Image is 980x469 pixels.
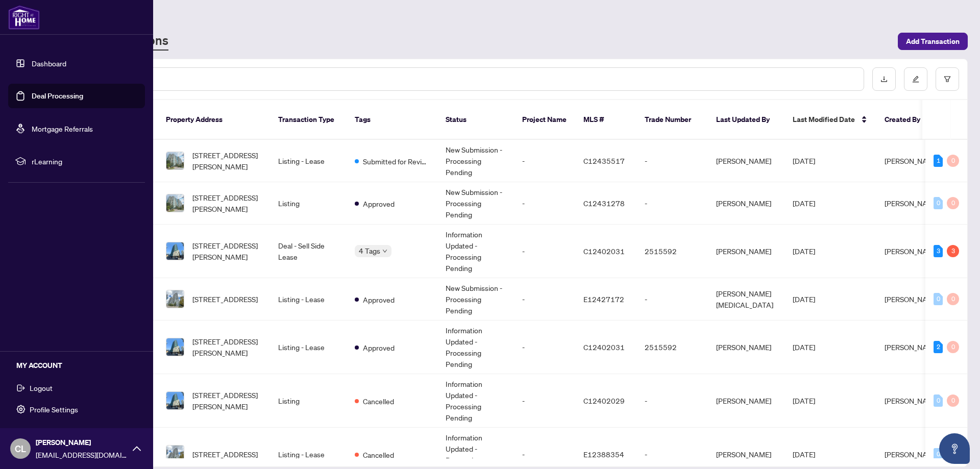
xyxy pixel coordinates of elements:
span: [DATE] [793,396,815,405]
span: [DATE] [793,450,815,459]
span: [DATE] [793,294,815,304]
button: Open asap [939,433,970,464]
img: thumbnail-img [166,446,184,463]
td: [PERSON_NAME] [708,225,785,278]
td: - [514,182,575,225]
div: 0 [947,197,959,209]
span: [DATE] [793,156,815,165]
button: filter [936,67,959,91]
span: [PERSON_NAME] [885,246,940,256]
span: rLearning [32,156,138,167]
td: - [636,140,708,182]
span: Logout [30,380,53,396]
span: 4 Tags [359,245,380,257]
span: [PERSON_NAME] [36,437,128,448]
div: 0 [947,293,959,305]
th: Tags [347,100,437,140]
span: Submitted for Review [363,156,429,167]
span: [STREET_ADDRESS] [192,293,258,305]
span: edit [912,76,919,83]
td: Listing - Lease [270,140,347,182]
span: [DATE] [793,199,815,208]
span: C12402029 [583,396,625,405]
img: thumbnail-img [166,194,184,212]
span: Cancelled [363,396,394,407]
div: 0 [934,293,943,305]
td: Listing - Lease [270,320,347,374]
span: [DATE] [793,246,815,256]
div: 3 [934,245,943,257]
div: 0 [947,155,959,167]
td: - [514,225,575,278]
div: 1 [934,155,943,167]
td: New Submission - Processing Pending [437,182,514,225]
span: [PERSON_NAME] [885,199,940,208]
span: [STREET_ADDRESS] [192,449,258,460]
div: 3 [947,245,959,257]
td: - [514,140,575,182]
button: Profile Settings [8,401,145,418]
td: - [636,374,708,428]
td: - [514,374,575,428]
span: Cancelled [363,449,394,460]
a: Deal Processing [32,91,83,101]
span: Approved [363,198,395,209]
span: [PERSON_NAME] [885,156,940,165]
span: C12402031 [583,246,625,256]
div: 0 [947,341,959,353]
button: edit [904,67,927,91]
th: Status [437,100,514,140]
th: Created By [876,100,938,140]
span: filter [944,76,951,83]
img: thumbnail-img [166,152,184,169]
td: Listing - Lease [270,278,347,320]
td: 2515592 [636,225,708,278]
td: [PERSON_NAME][MEDICAL_DATA] [708,278,785,320]
span: [PERSON_NAME] [885,342,940,352]
th: Last Modified Date [785,100,876,140]
span: C12435517 [583,156,625,165]
td: New Submission - Processing Pending [437,278,514,320]
td: - [636,278,708,320]
th: MLS # [575,100,636,140]
div: 0 [934,197,943,209]
img: thumbnail-img [166,338,184,356]
span: C12402031 [583,342,625,352]
td: - [636,182,708,225]
span: E12388354 [583,450,624,459]
td: [PERSON_NAME] [708,140,785,182]
th: Property Address [158,100,270,140]
td: Information Updated - Processing Pending [437,225,514,278]
span: down [382,249,387,254]
th: Project Name [514,100,575,140]
span: Add Transaction [906,33,960,50]
img: logo [8,5,40,30]
td: [PERSON_NAME] [708,374,785,428]
div: 2 [934,341,943,353]
span: [PERSON_NAME] [885,450,940,459]
button: Logout [8,379,145,397]
span: [STREET_ADDRESS][PERSON_NAME] [192,336,262,358]
td: Listing [270,374,347,428]
h5: MY ACCOUNT [16,360,145,371]
td: 2515592 [636,320,708,374]
span: download [880,76,888,83]
th: Last Updated By [708,100,785,140]
td: [PERSON_NAME] [708,182,785,225]
td: Information Updated - Processing Pending [437,320,514,374]
td: [PERSON_NAME] [708,320,785,374]
a: Dashboard [32,59,66,68]
span: [STREET_ADDRESS][PERSON_NAME] [192,240,262,262]
div: 0 [934,448,943,460]
span: C12431278 [583,199,625,208]
th: Transaction Type [270,100,347,140]
td: - [514,320,575,374]
div: 0 [934,394,943,407]
td: Deal - Sell Side Lease [270,225,347,278]
span: Approved [363,294,395,305]
th: Trade Number [636,100,708,140]
td: Listing [270,182,347,225]
td: Information Updated - Processing Pending [437,374,514,428]
a: Mortgage Referrals [32,124,93,133]
span: [PERSON_NAME] [885,396,940,405]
